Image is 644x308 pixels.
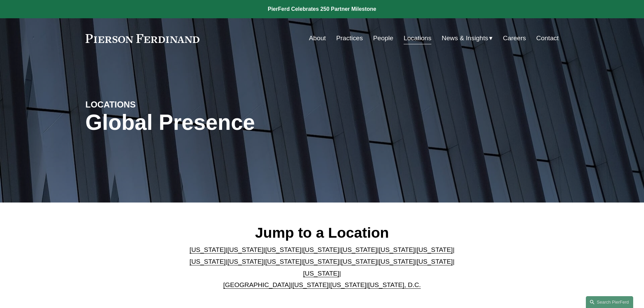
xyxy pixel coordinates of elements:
a: [US_STATE] [265,246,302,253]
a: [US_STATE] [190,246,226,253]
a: Locations [404,32,431,45]
a: folder dropdown [442,32,493,45]
h4: LOCATIONS [86,99,204,110]
a: [US_STATE] [416,246,453,253]
a: [US_STATE], D.C. [368,281,421,288]
a: About [309,32,326,45]
a: Careers [503,32,526,45]
a: Contact [536,32,558,45]
h1: Global Presence [86,110,401,135]
a: [US_STATE] [303,270,339,277]
a: [US_STATE] [341,246,377,253]
a: [US_STATE] [265,258,302,265]
a: [US_STATE] [330,281,366,288]
h2: Jump to a Location [184,224,460,241]
p: | | | | | | | | | | | | | | | | | | [184,244,460,291]
a: Search this site [586,296,633,308]
a: [US_STATE] [303,258,339,265]
a: [US_STATE] [379,258,415,265]
a: [US_STATE] [190,258,226,265]
a: [US_STATE] [416,258,453,265]
a: [US_STATE] [341,258,377,265]
a: People [373,32,393,45]
a: [US_STATE] [228,258,264,265]
span: News & Insights [442,32,488,44]
a: [US_STATE] [303,246,339,253]
a: [US_STATE] [379,246,415,253]
a: [US_STATE] [292,281,329,288]
a: Practices [336,32,363,45]
a: [GEOGRAPHIC_DATA] [223,281,291,288]
a: [US_STATE] [228,246,264,253]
